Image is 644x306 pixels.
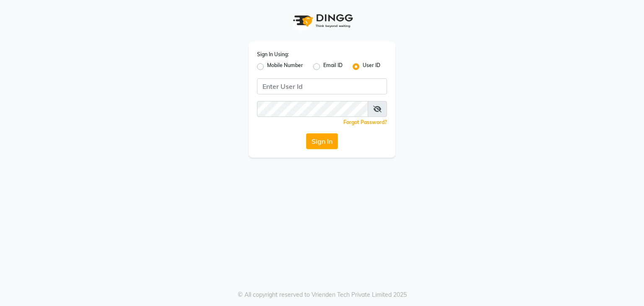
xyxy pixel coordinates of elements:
[267,62,303,72] label: Mobile Number
[257,78,387,94] input: Username
[363,62,380,72] label: User ID
[257,101,368,117] input: Username
[306,133,338,149] button: Sign In
[288,8,356,33] img: logo1.svg
[257,51,289,58] label: Sign In Using:
[343,119,387,125] a: Forgot Password?
[323,62,343,72] label: Email ID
